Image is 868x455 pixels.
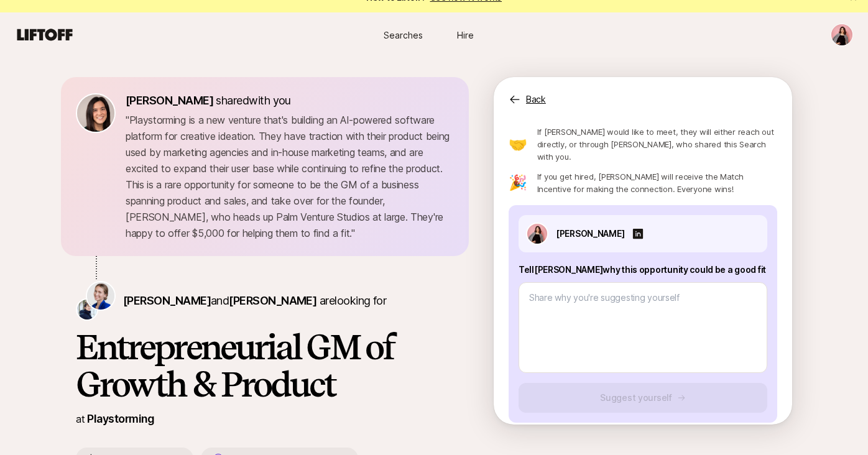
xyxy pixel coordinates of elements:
[519,262,767,277] p: Tell [PERSON_NAME] why this opportunity could be a good fit
[126,94,213,107] span: [PERSON_NAME]
[87,410,155,428] p: Playstorming
[76,328,454,403] h1: Entrepreneurial GM of Growth & Product
[434,24,496,47] a: Hire
[556,226,624,241] p: [PERSON_NAME]
[249,94,291,107] span: with you
[831,24,853,46] button: Farah Al Chammas
[211,294,316,307] span: and
[537,126,777,163] p: If [PERSON_NAME] would like to meet, they will either reach out directly, or through [PERSON_NAME...
[126,112,454,241] p: " Playstorming is a new venture that's building an AI-powered software platform for creative idea...
[77,300,97,319] img: Hayley Darden
[509,175,527,190] p: 🎉
[537,170,777,195] p: If you get hired, [PERSON_NAME] will receive the Match Incentive for making the connection. Every...
[126,92,296,109] p: shared
[384,29,423,42] span: Searches
[527,224,547,244] img: 6aed5972_b884_4470_b48e_ac09ea209329.jpg
[509,137,527,152] p: 🤝
[123,292,386,310] p: are looking for
[372,24,434,47] a: Searches
[457,29,474,42] span: Hire
[229,294,316,307] span: [PERSON_NAME]
[87,282,114,310] img: Daniela Plattner
[831,24,852,45] img: Farah Al Chammas
[77,94,114,132] img: 71d7b91d_d7cb_43b4_a7ea_a9b2f2cc6e03.jpg
[76,411,85,427] p: at
[526,92,546,107] p: Back
[123,294,211,307] span: [PERSON_NAME]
